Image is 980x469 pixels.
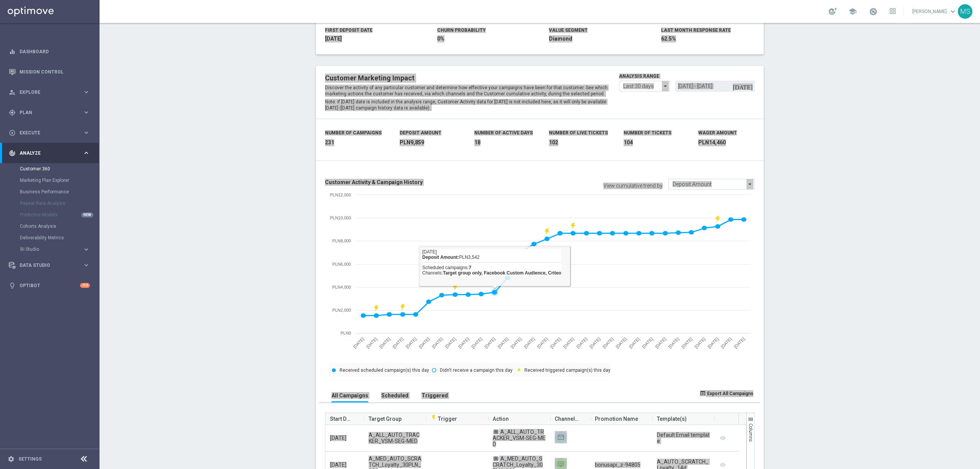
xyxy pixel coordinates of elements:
button: Data Studio keyboard_arrow_right [8,262,90,268]
span: Target Group [369,411,402,427]
text: [DATE] [562,337,575,349]
text: Received triggered campaign(s) this day [524,368,611,373]
span: Diamond [549,35,639,42]
button: Scheduled [379,388,410,402]
h4: Number of Campaigns [325,130,382,136]
text: [DATE] [418,337,431,349]
text: [DATE] [628,337,640,349]
i: person_search [9,89,16,96]
span: A [493,456,498,461]
div: Predictive Models [20,209,99,221]
text: [DATE] [392,337,404,349]
text: [DATE] [510,337,523,349]
div: Optibot [9,275,90,296]
span: [DATE] [330,462,346,468]
h2: Customer Marketing Impact [325,74,608,83]
span: 231 [325,139,390,146]
h4: Deposit Amount [400,130,441,136]
i: track_changes [9,150,16,157]
button: BI Studio keyboard_arrow_right [20,246,90,252]
text: [DATE] [470,337,483,349]
div: Execute [9,129,83,136]
div: Customer 360 [20,163,99,175]
div: NEW [81,212,93,217]
text: [DATE] [457,337,470,349]
text: Received scheduled campaign(s) this day [340,368,429,373]
text: [DATE] [405,337,417,349]
div: person_search Explore keyboard_arrow_right [8,89,90,95]
span: Trigger [431,416,457,422]
span: Data Studio [20,263,83,268]
text: [DATE] [497,337,509,349]
div: Data Studio [9,262,83,269]
text: [DATE] [444,337,457,349]
text: [DATE] [431,337,444,349]
input: analysis range [619,81,670,92]
text: [DATE] [602,337,614,349]
text: [DATE] [536,337,549,349]
h4: Wager Amount [698,130,737,136]
text: [DATE] [379,337,391,349]
h3: Customer Activity & Campaign History [325,179,534,186]
text: Didn't receive a campaign this day [440,368,513,373]
text: [DATE] [352,337,365,349]
text: [DATE] [733,337,746,349]
text: [DATE] [575,337,588,349]
text: PLN2,000 [332,308,351,312]
button: gps_fixed Plan keyboard_arrow_right [8,109,90,116]
div: play_circle_outline Execute keyboard_arrow_right [8,130,90,136]
text: [DATE] [654,337,667,349]
div: Dashboard [9,41,90,62]
i: arrow_drop_down [662,81,670,91]
span: 0% [437,35,527,42]
text: [DATE] [589,337,601,349]
span: Start Date [330,411,353,427]
p: Note: if [DATE] date is included in the analysis range, Customer Activity data for [DATE] is not ... [325,99,608,111]
img: Target group only [555,431,567,443]
i: settings [8,456,15,462]
a: Deliverability Metrics [20,235,80,241]
a: Dashboard [20,41,90,62]
button: track_changes Analyze keyboard_arrow_right [8,150,90,156]
h4: Number Of Live Tickets [549,130,608,136]
span: Explore [20,90,83,95]
span: 62.5% [661,35,751,42]
div: MS [958,4,972,19]
text: [DATE] [483,337,496,349]
button: equalizer Dashboard [8,49,90,55]
p: Discover the activity of any particular customer and determine how effective your campaigns have ... [325,85,608,97]
text: [DATE] [667,337,680,349]
text: PLN4,000 [332,285,351,289]
div: +10 [80,283,90,288]
span: Analyze [20,151,83,155]
text: [DATE] [720,337,733,349]
h3: Triggered [421,392,448,399]
h4: analysis range [619,74,755,79]
span: Template(s) [657,411,687,427]
h4: FIRST DEPOSIT DATE [325,28,372,33]
i: gps_fixed [9,109,16,116]
div: BI Studio [20,247,83,252]
text: PLN0 [340,331,351,335]
text: PLN12,000 [330,193,351,197]
button: open_in_browser Export All Campaigns [699,388,755,399]
button: lightbulb Optibot +10 [8,283,90,289]
span: 102 [549,139,614,146]
button: Mission Control [8,69,90,75]
h3: Scheduled [381,392,408,399]
text: PLN6,000 [332,262,351,266]
a: Optibot [20,275,80,296]
i: open_in_browser [700,390,706,396]
div: Deliverability Metrics [20,232,99,243]
text: PLN8,000 [332,239,351,243]
span: 104 [624,139,689,146]
text: PLN10,000 [330,216,351,220]
i: keyboard_arrow_right [83,129,90,136]
div: Explore [9,89,83,96]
